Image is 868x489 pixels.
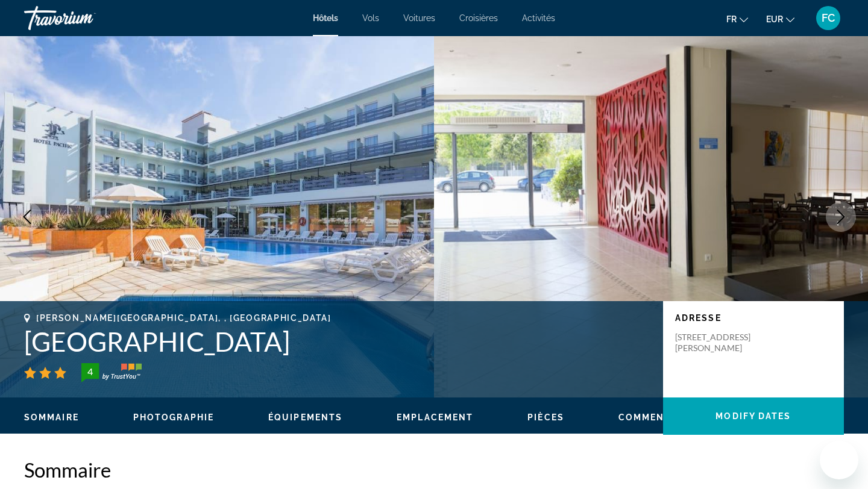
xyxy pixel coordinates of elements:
[766,14,783,24] span: EUR
[78,364,102,379] div: 4
[24,2,145,34] a: Travorium
[527,412,564,423] button: Pièces
[663,397,844,435] button: Modify Dates
[397,412,473,423] button: Emplacement
[362,13,379,23] a: Vols
[826,202,856,232] button: Next image
[81,363,142,382] img: TrustYou guest rating badge
[459,13,498,23] a: Croisières
[36,313,332,323] span: [PERSON_NAME][GEOGRAPHIC_DATA], , [GEOGRAPHIC_DATA]
[820,441,858,479] iframe: Bouton de lancement de la fenêtre de messagerie
[12,202,42,232] button: Previous image
[24,458,844,482] h2: Sommaire
[766,10,794,28] button: Change currency
[726,14,737,24] span: fr
[675,332,772,354] p: [STREET_ADDRESS][PERSON_NAME]
[726,10,748,28] button: Change language
[618,413,700,422] span: Commentaires
[397,413,473,422] span: Emplacement
[313,13,338,23] a: Hôtels
[268,413,342,422] span: Équipements
[24,413,79,422] span: Sommaire
[675,313,832,323] p: Adresse
[133,413,214,422] span: Photographie
[268,412,342,423] button: Équipements
[822,12,835,24] span: FC
[133,412,214,423] button: Photographie
[813,5,844,31] button: User Menu
[618,412,700,423] button: Commentaires
[24,326,651,357] h1: [GEOGRAPHIC_DATA]
[403,13,435,23] a: Voitures
[24,412,79,423] button: Sommaire
[715,411,791,421] span: Modify Dates
[522,13,555,23] a: Activités
[527,413,564,422] span: Pièces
